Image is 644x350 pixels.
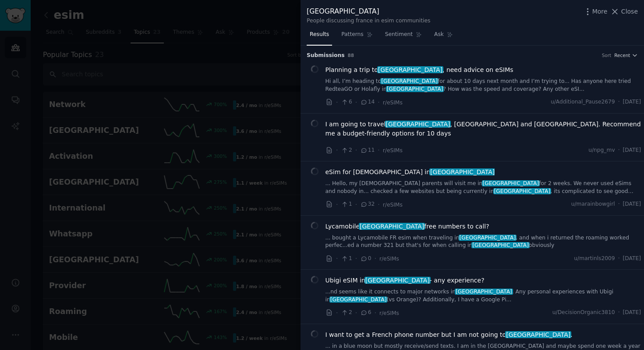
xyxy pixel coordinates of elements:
span: 2 [341,309,352,317]
span: · [336,98,338,107]
span: 2 [341,146,352,154]
span: 0 [360,255,371,263]
span: [GEOGRAPHIC_DATA] [429,168,495,175]
button: Recent [614,52,638,58]
span: · [618,200,620,208]
span: I want to get a French phone number but I am not going to . [326,330,573,339]
span: · [378,98,379,107]
span: 6 [360,309,371,317]
span: 6 [341,98,352,106]
span: Close [621,7,638,16]
span: 1 [341,255,352,263]
span: · [375,254,376,263]
span: r/eSIMs [379,256,399,262]
span: [GEOGRAPHIC_DATA] [505,331,571,338]
div: [GEOGRAPHIC_DATA] [307,6,430,17]
a: Results [307,28,332,46]
span: [GEOGRAPHIC_DATA] [359,223,425,230]
span: Lycamobile free numbers to call? [326,222,489,231]
button: Close [610,7,638,16]
span: · [355,254,357,263]
span: Results [310,31,329,39]
span: u/npg_mv [588,146,615,154]
span: Ubigi eSIM in - any experience? [326,276,485,285]
span: r/eSIMs [383,100,403,106]
span: · [618,98,620,106]
span: · [618,309,620,317]
a: ...nd seems like it connects to major networks in[GEOGRAPHIC_DATA]. Any personal experiences with... [326,288,641,304]
a: Patterns [338,28,375,46]
a: Sentiment [382,28,425,46]
button: More [583,7,608,16]
span: [GEOGRAPHIC_DATA] [364,277,431,284]
span: I am going to travel , [GEOGRAPHIC_DATA] and [GEOGRAPHIC_DATA]. Recommend me a budget-friendly op... [326,120,641,138]
span: u/marainbowgirl [571,200,615,208]
a: Hi all, I’m heading to[GEOGRAPHIC_DATA]for about 10 days next month and I’m trying to... Has anyo... [326,78,641,93]
span: [GEOGRAPHIC_DATA] [386,86,444,92]
span: Patterns [341,31,363,39]
span: 1 [341,200,352,208]
span: [DATE] [623,200,641,208]
span: [DATE] [623,255,641,263]
span: Submission s [307,52,345,60]
span: · [375,308,376,318]
span: More [592,7,608,16]
span: r/eSIMs [383,202,403,208]
span: eSim for [DEMOGRAPHIC_DATA] in [326,168,495,177]
a: Ask [431,28,456,46]
a: ... bought a Lycamobile FR esim when traveling in[GEOGRAPHIC_DATA], and when i returned the roami... [326,234,641,250]
span: u/Additional_Pause2679 [551,98,615,106]
span: · [378,146,379,155]
span: · [355,146,357,155]
span: 14 [360,98,375,106]
div: People discussing france in esim communities [307,17,430,25]
span: 88 [348,53,354,58]
span: · [378,200,379,209]
a: I am going to travel[GEOGRAPHIC_DATA], [GEOGRAPHIC_DATA] and [GEOGRAPHIC_DATA]. Recommend me a bu... [326,120,641,138]
span: 11 [360,146,375,154]
a: eSim for [DEMOGRAPHIC_DATA] in[GEOGRAPHIC_DATA] [326,168,495,177]
span: [GEOGRAPHIC_DATA] [459,235,517,241]
span: · [355,200,357,209]
span: [DATE] [623,309,641,317]
span: [GEOGRAPHIC_DATA] [377,66,443,73]
span: · [618,255,620,263]
span: r/eSIMs [383,147,403,154]
span: [GEOGRAPHIC_DATA] [329,296,387,303]
span: u/martinls2009 [574,255,615,263]
span: u/DecisionOrganic3810 [552,309,615,317]
span: Ask [434,31,444,39]
span: [GEOGRAPHIC_DATA] [471,242,529,248]
span: [GEOGRAPHIC_DATA] [493,188,551,194]
span: [GEOGRAPHIC_DATA] [455,289,513,295]
span: Planning a trip to , need advice on eSIMs [326,65,513,75]
span: [GEOGRAPHIC_DATA] [380,78,438,84]
div: Sort [602,52,612,58]
a: I want to get a French phone number but I am not going to[GEOGRAPHIC_DATA]. [326,330,573,339]
span: · [618,146,620,154]
a: Lycamobile[GEOGRAPHIC_DATA]free numbers to call? [326,222,489,231]
a: Ubigi eSIM in[GEOGRAPHIC_DATA]- any experience? [326,276,485,285]
a: Planning a trip to[GEOGRAPHIC_DATA], need advice on eSIMs [326,65,513,75]
span: · [336,308,338,318]
span: [GEOGRAPHIC_DATA] [482,180,540,186]
span: Sentiment [385,31,413,39]
a: ... Hello, my [DEMOGRAPHIC_DATA] parents will visit me in[GEOGRAPHIC_DATA]for 2 weeks. We never u... [326,180,641,195]
span: · [336,254,338,263]
span: · [355,308,357,318]
span: r/eSIMs [379,310,399,316]
span: 32 [360,200,375,208]
span: · [336,146,338,155]
span: [DATE] [623,98,641,106]
span: · [336,200,338,209]
span: · [355,98,357,107]
span: Recent [614,52,630,58]
span: [GEOGRAPHIC_DATA] [385,121,451,128]
span: [DATE] [623,146,641,154]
